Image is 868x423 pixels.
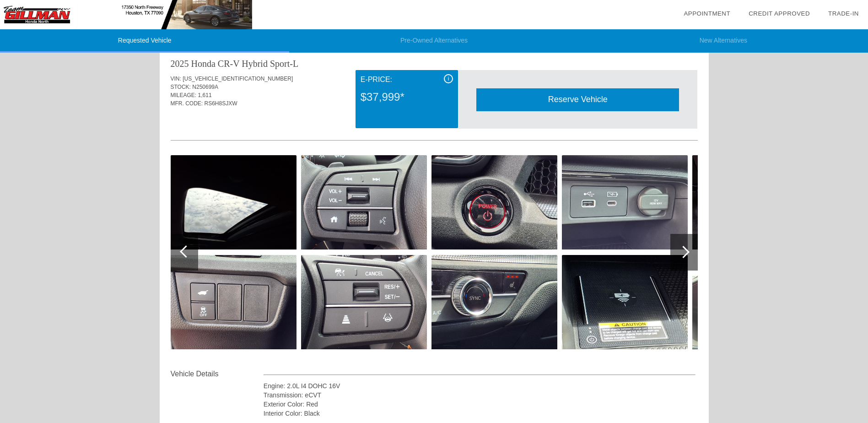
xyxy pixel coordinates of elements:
[171,155,297,249] img: image.aspx
[171,113,698,128] div: Quoted on [DATE] 11:16:57 AM
[264,390,696,400] div: Transmission: eCVT
[171,76,181,82] span: VIN:
[198,92,212,98] span: 1,611
[431,255,557,349] img: image.aspx
[431,155,557,249] img: image.aspx
[171,255,297,349] img: image.aspx
[171,369,264,380] div: Vehicle Details
[289,29,578,53] li: Pre-Owned Alternatives
[562,255,688,349] img: image.aspx
[692,255,818,349] img: image.aspx
[205,100,237,107] span: RS6H8SJXW
[448,76,449,82] span: i
[361,74,453,85] div: E-Price:
[828,10,859,17] a: Trade-In
[264,400,696,409] div: Exterior Color: Red
[692,155,818,249] img: image.aspx
[361,85,453,109] div: $37,999*
[183,76,293,82] span: [US_VEHICLE_IDENTIFICATION_NUMBER]
[579,29,868,53] li: New Alternatives
[270,57,298,70] div: Sport-L
[171,84,191,90] span: STOCK:
[562,155,688,249] img: image.aspx
[171,100,203,107] span: MFR. CODE:
[192,84,218,90] span: N250699A
[171,57,268,70] div: 2025 Honda CR-V Hybrid
[301,255,427,349] img: image.aspx
[301,155,427,249] img: image.aspx
[171,92,197,98] span: MILEAGE:
[684,10,730,17] a: Appointment
[264,409,696,418] div: Interior Color: Black
[264,381,696,390] div: Engine: 2.0L I4 DOHC 16V
[749,10,810,17] a: Credit Approved
[476,88,679,111] div: Reserve Vehicle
